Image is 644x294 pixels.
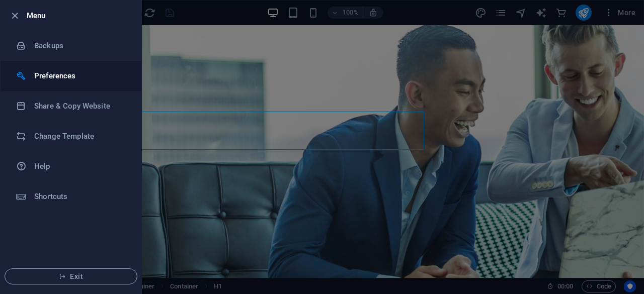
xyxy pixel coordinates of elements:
[34,100,127,112] h6: Share & Copy Website
[13,272,129,280] span: Exit
[27,10,133,22] h6: Menu
[5,268,137,284] button: Exit
[34,190,127,203] h6: Shortcuts
[34,160,127,172] h6: Help
[34,40,127,52] h6: Backups
[34,130,127,142] h6: Change Template
[1,151,141,181] a: Help
[34,70,127,82] h6: Preferences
